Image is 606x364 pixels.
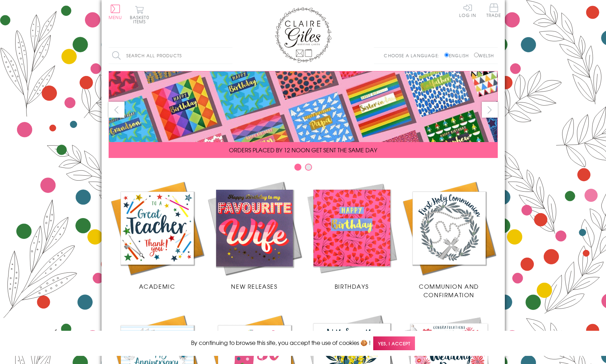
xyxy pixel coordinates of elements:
[275,7,331,63] img: Claire Giles Greetings Cards
[109,102,125,118] button: prev
[225,48,232,64] input: Search
[109,48,232,64] input: Search all products
[109,14,122,20] span: Menu
[474,52,494,59] label: Welsh
[419,282,479,299] span: Communion and Confirmation
[305,164,312,171] button: Carousel Page 2
[231,282,277,290] span: New Releases
[109,5,122,19] button: Menu
[444,53,449,57] input: English
[109,163,498,174] div: Carousel Pagination
[109,180,206,290] a: Academic
[335,282,369,290] span: Birthdays
[133,14,149,25] span: 0 items
[384,52,443,59] p: Choose a language:
[229,146,377,154] span: ORDERS PLACED BY 12 NOON GET SENT THE SAME DAY
[400,180,498,299] a: Communion and Confirmation
[474,53,479,57] input: Welsh
[294,164,301,171] button: Carousel Page 1 (Current Slide)
[373,336,415,350] span: Yes, I accept
[482,102,498,118] button: next
[486,4,501,19] a: Trade
[459,4,476,17] a: Log In
[444,52,472,59] label: English
[130,6,149,24] button: Basket0 items
[206,180,303,290] a: New Releases
[139,282,175,290] span: Academic
[486,4,501,17] span: Trade
[303,180,400,290] a: Birthdays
